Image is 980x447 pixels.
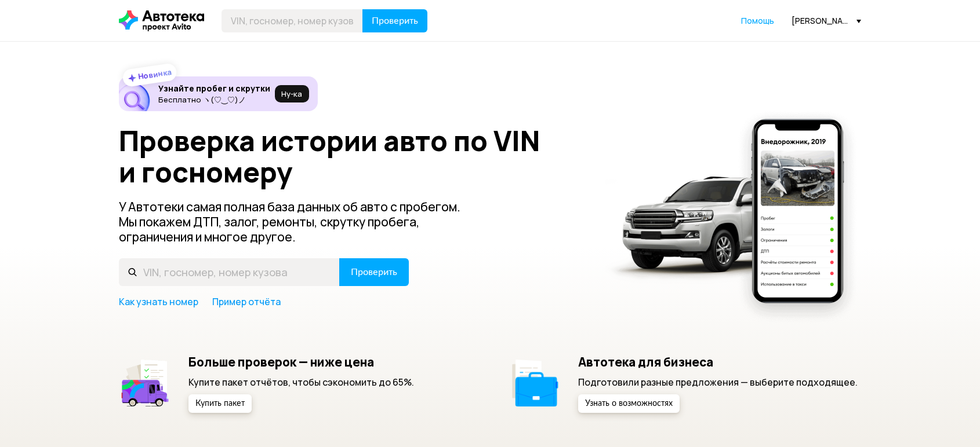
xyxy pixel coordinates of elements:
[281,89,302,98] span: Ну‑ка
[212,295,281,308] a: Пример отчёта
[578,354,858,369] h5: Автотека для бизнеса
[222,9,363,32] input: VIN, госномер, номер кузова
[741,15,774,26] span: Помощь
[362,9,427,32] button: Проверить
[188,376,414,389] p: Купите пакет отчётов, чтобы сэкономить до 65%.
[119,258,340,286] input: VIN, госномер, номер кузова
[158,83,270,94] h6: Узнайте пробег и скрутки
[339,258,409,286] button: Проверить
[119,199,480,244] p: У Автотеки самая полная база данных об авто с пробегом. Мы покажем ДТП, залог, ремонты, скрутку п...
[188,354,414,369] h5: Больше проверок — ниже цена
[351,268,397,277] span: Проверить
[195,400,245,408] span: Купить пакет
[137,67,173,82] strong: Новинка
[792,15,861,26] div: [PERSON_NAME][EMAIL_ADDRESS][DOMAIN_NAME]
[372,16,418,25] span: Проверить
[119,125,590,188] h1: Проверка истории авто по VIN и госномеру
[578,376,858,389] p: Подготовили разные предложения — выберите подходящее.
[741,15,774,27] a: Помощь
[188,394,252,413] button: Купить пакет
[585,400,673,408] span: Узнать о возможностях
[119,295,198,308] a: Как узнать номер
[158,95,270,104] p: Бесплатно ヽ(♡‿♡)ノ
[578,394,680,413] button: Узнать о возможностях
